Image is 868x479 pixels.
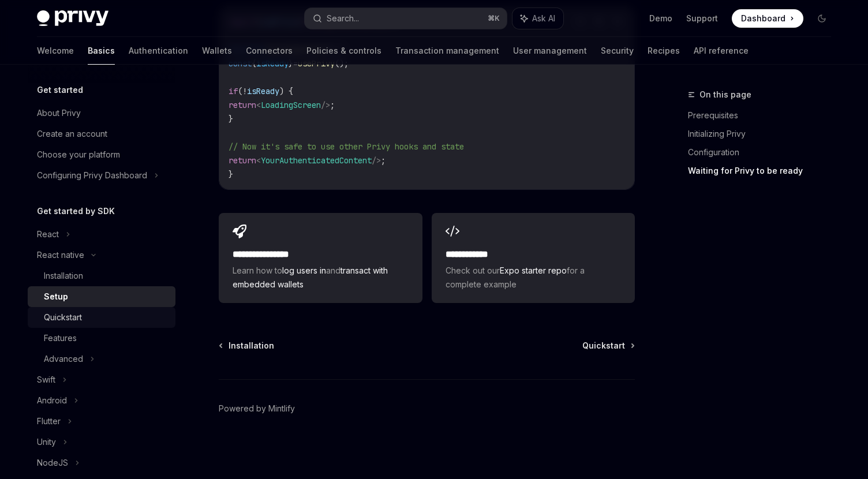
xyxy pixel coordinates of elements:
span: YourAuthenticatedContent [261,155,372,166]
span: ! [242,86,247,96]
a: log users in [282,265,326,275]
span: < [256,155,261,166]
a: Security [601,37,634,65]
h5: Get started [37,83,83,97]
button: Search...⌘K [305,8,507,29]
a: Features [28,328,175,349]
a: Basics [88,37,115,65]
span: LoadingScreen [261,100,321,110]
div: React [37,227,59,241]
img: dark logo [37,10,108,27]
span: Quickstart [582,340,625,351]
span: Dashboard [741,13,785,24]
a: User management [513,37,587,65]
span: isReady [247,86,279,96]
a: Choose your platform [28,144,175,165]
div: Quickstart [44,310,82,324]
span: Check out our for a complete example [446,264,621,291]
div: Android [37,394,67,407]
div: About Privy [37,106,81,120]
a: Configuration [688,143,840,162]
a: Initializing Privy [688,125,840,143]
div: Setup [44,290,68,304]
div: Features [44,331,77,345]
span: // Now it's safe to use other Privy hooks and state [229,141,464,152]
a: Recipes [648,37,680,65]
div: Swift [37,373,55,387]
a: Setup [28,286,175,307]
a: Prerequisites [688,106,840,125]
a: **** **** **Check out ourExpo starter repofor a complete example [432,213,635,303]
a: Expo starter repo [500,265,567,275]
a: Demo [649,13,672,24]
span: Learn how to and [233,264,408,291]
a: Wallets [202,37,232,65]
div: NodeJS [37,456,68,470]
span: if [229,86,238,96]
h5: Get started by SDK [37,204,115,218]
a: Create an account [28,124,175,144]
div: Search... [327,12,359,25]
span: } [229,169,233,179]
div: Installation [44,269,83,283]
a: Transaction management [395,37,499,65]
span: /> [321,100,330,110]
a: Authentication [129,37,188,65]
button: Ask AI [512,8,563,29]
a: Waiting for Privy to be ready [688,162,840,180]
span: On this page [699,88,751,102]
div: React native [37,248,84,262]
a: API reference [694,37,749,65]
span: ⌘ K [488,14,500,23]
div: Choose your platform [37,148,120,162]
a: Welcome [37,37,74,65]
a: About Privy [28,103,175,124]
span: ; [381,155,386,166]
span: return [229,100,256,110]
div: Advanced [44,352,83,366]
a: **** **** **** *Learn how tolog users inandtransact with embedded wallets [219,213,422,303]
span: Ask AI [532,13,555,24]
a: Quickstart [28,307,175,328]
div: Flutter [37,414,61,428]
a: Dashboard [732,9,803,28]
div: Configuring Privy Dashboard [37,169,147,182]
span: } [229,114,233,124]
span: /> [372,155,381,166]
a: Quickstart [582,340,634,351]
button: Toggle dark mode [813,9,831,28]
span: return [229,155,256,166]
a: Connectors [246,37,293,65]
span: ( [238,86,242,96]
a: Installation [28,265,175,286]
a: Policies & controls [306,37,381,65]
span: ) { [279,86,293,96]
span: ; [330,100,335,110]
a: Support [686,13,718,24]
div: Unity [37,435,56,449]
a: Powered by Mintlify [219,403,295,414]
a: Installation [220,340,274,351]
div: Create an account [37,127,107,141]
span: Installation [229,340,274,351]
span: < [256,100,261,110]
